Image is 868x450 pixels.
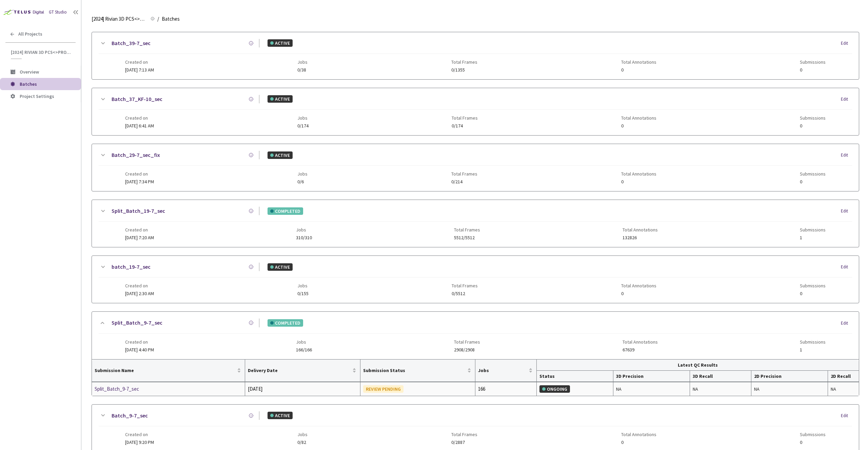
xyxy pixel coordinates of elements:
div: COMPLETED [268,207,303,215]
span: Created on [125,59,154,65]
span: 0/214 [451,179,477,184]
span: 0/2887 [451,440,477,445]
div: Batch_39-7_secACTIVEEditCreated on[DATE] 7:13 AMJobs0/38Total Frames0/1355Total Annotations0Submi... [92,32,859,79]
span: [2024] Rivian 3D PCS<>Production [92,15,146,23]
span: Submissions [800,171,826,177]
a: Batch_37_KF-10_sec [112,95,162,103]
th: 2D Precision [751,371,828,382]
span: 67639 [623,347,658,352]
div: Split_Batch_19-7_secCOMPLETEDEditCreated on[DATE] 7:20 AMJobs310/310Total Frames5512/5512Total An... [92,200,859,247]
span: 0/6 [297,179,308,184]
span: [DATE] 7:13 AM [125,67,154,73]
span: 0 [621,291,656,296]
span: Total Annotations [623,339,658,345]
span: Total Annotations [621,115,656,121]
div: batch_19-7_secACTIVEEditCreated on[DATE] 2:30 AMJobs0/155Total Frames0/5512Total Annotations0Subm... [92,256,859,303]
span: 132826 [623,235,658,240]
span: 0/82 [297,440,308,445]
span: 5512/5512 [454,235,480,240]
div: NA [831,385,856,393]
span: Total Frames [454,227,480,232]
div: ONGOING [539,385,570,393]
span: Overview [20,69,39,75]
a: batch_19-7_sec [112,263,151,271]
span: Total Frames [451,432,477,437]
th: Submission Status [360,360,475,382]
div: ACTIVE [268,412,293,419]
div: Edit [841,320,852,327]
span: 1 [800,347,826,352]
span: Jobs [297,171,308,177]
div: REVIEW PENDING [363,385,403,393]
span: Jobs [296,339,312,345]
span: 0 [621,67,656,73]
div: [DATE] [248,385,357,393]
span: Submission Status [363,368,466,373]
span: Submissions [800,59,826,65]
div: 166 [478,385,534,393]
div: Edit [841,40,852,47]
th: Status [537,371,613,382]
span: Total Frames [454,339,480,345]
a: Split_Batch_9-7_sec [95,385,166,393]
div: GT Studio [49,9,67,16]
span: 166/166 [296,347,312,352]
span: 2908/2908 [454,347,480,352]
div: ACTIVE [268,263,293,271]
a: Split_Batch_19-7_sec [112,207,165,215]
li: / [157,15,159,23]
th: Jobs [475,360,537,382]
div: NA [693,385,748,393]
div: Batch_29-7_sec_fixACTIVEEditCreated on[DATE] 7:34 PMJobs0/6Total Frames0/214Total Annotations0Sub... [92,144,859,191]
span: 0 [800,440,826,445]
a: Split_Batch_9-7_sec [112,319,162,327]
span: [DATE] 7:20 AM [125,234,154,241]
div: ACTIVE [268,151,293,159]
span: 0/5512 [452,291,478,296]
span: Created on [125,227,154,232]
span: Submissions [800,339,826,345]
th: 2D Recall [828,371,859,382]
span: Jobs [296,227,312,232]
span: 0 [800,179,826,184]
span: 0 [800,123,826,128]
th: 3D Recall [690,371,751,382]
span: 0/155 [297,291,309,296]
span: Batches [162,15,180,23]
span: Submissions [800,283,826,288]
span: Created on [125,432,154,437]
div: NA [616,385,687,393]
span: [DATE] 9:20 PM [125,439,154,445]
span: Project Settings [20,93,54,99]
span: Total Frames [451,171,477,177]
span: Total Frames [451,59,477,65]
span: All Projects [18,31,42,37]
span: [DATE] 6:41 AM [125,123,154,129]
div: ACTIVE [268,95,293,103]
div: Edit [841,264,852,270]
div: Edit [841,412,852,419]
span: Created on [125,339,154,345]
div: Edit [841,152,852,159]
span: Delivery Date [248,368,351,373]
span: Total Annotations [621,283,656,288]
span: 0 [800,67,826,73]
span: Total Frames [452,283,478,288]
span: 0/38 [297,67,308,73]
span: Jobs [297,115,309,121]
div: COMPLETED [268,319,303,327]
a: Batch_9-7_sec [112,411,148,420]
span: Batches [20,81,37,87]
span: Jobs [297,432,308,437]
span: Submission Name [95,368,236,373]
th: 3D Precision [613,371,690,382]
span: Total Annotations [623,227,658,232]
span: Submissions [800,227,826,232]
span: Created on [125,171,154,177]
span: Total Annotations [621,171,656,177]
span: Jobs [478,368,527,373]
th: Latest QC Results [537,360,859,371]
span: 0/1355 [451,67,477,73]
span: Jobs [297,283,309,288]
span: Total Annotations [621,432,656,437]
